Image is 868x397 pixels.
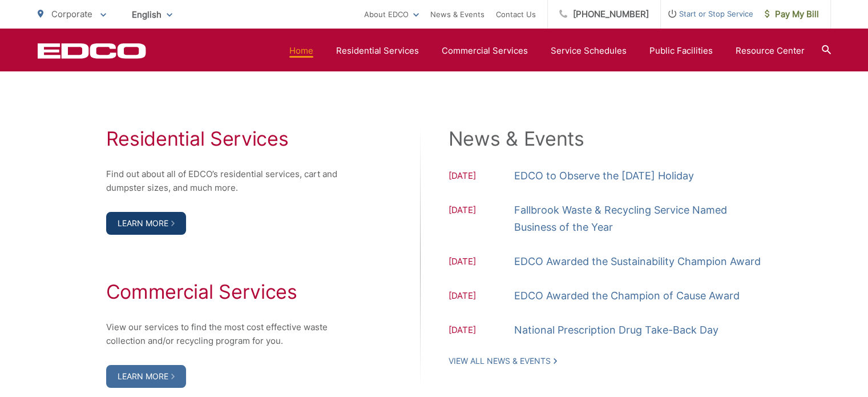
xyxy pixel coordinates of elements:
[514,287,740,304] a: EDCO Awarded the Champion of Cause Award
[106,365,186,388] a: Learn More
[514,202,762,236] a: Fallbrook Waste & Recycling Service Named Business of the Year
[106,127,352,150] h2: Residential Services
[38,43,146,59] a: EDCD logo. Return to the homepage.
[449,127,762,150] h2: News & Events
[106,280,352,303] h2: Commercial Services
[336,44,419,58] a: Residential Services
[765,7,819,21] span: Pay My Bill
[106,212,186,235] a: Learn More
[51,9,92,19] span: Corporate
[449,289,514,304] span: [DATE]
[106,320,352,348] p: View our services to find the most cost effective waste collection and/or recycling program for you.
[442,44,528,58] a: Commercial Services
[449,255,514,270] span: [DATE]
[736,44,805,58] a: Resource Center
[551,44,627,58] a: Service Schedules
[449,323,514,339] span: [DATE]
[123,5,181,25] span: English
[649,44,713,58] a: Public Facilities
[106,167,352,195] p: Find out about all of EDCO’s residential services, cart and dumpster sizes, and much more.
[449,169,514,185] span: [DATE]
[514,322,718,339] a: National Prescription Drug Take-Back Day
[430,7,485,21] a: News & Events
[364,7,419,21] a: About EDCO
[289,44,313,58] a: Home
[496,7,536,21] a: Contact Us
[449,356,557,366] a: View All News & Events
[514,253,761,270] a: EDCO Awarded the Sustainability Champion Award
[449,203,514,236] span: [DATE]
[514,167,694,185] a: EDCO to Observe the [DATE] Holiday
